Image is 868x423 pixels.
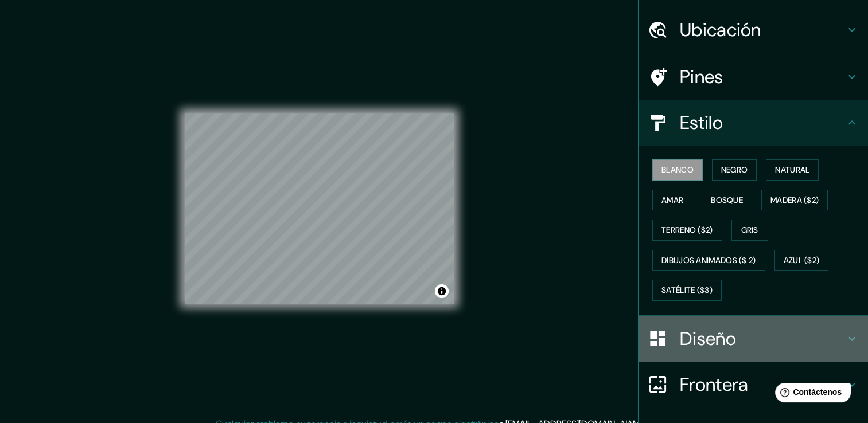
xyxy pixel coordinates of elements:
[680,65,845,88] h4: Pines
[761,190,828,211] button: Madera ($2)
[741,223,758,237] font: Gris
[639,7,868,53] div: Ubicación
[731,220,768,241] button: Gris
[766,378,855,410] iframe: Help widget launcher
[784,253,820,268] font: Azul ($2)
[770,193,819,207] font: Madera ($2)
[661,283,713,297] font: Satélite ($3)
[652,280,722,301] button: Satélite ($3)
[639,316,868,362] div: Diseño
[680,111,845,134] h4: Estilo
[680,373,845,396] h4: Frontera
[680,327,845,350] h4: Diseño
[661,223,713,237] font: Terreno ($2)
[639,54,868,100] div: Pines
[652,250,765,271] button: Dibujos animados ($ 2)
[639,100,868,146] div: Estilo
[435,284,449,298] button: Alternar atribución
[721,163,748,177] font: Negro
[766,159,819,181] button: Natural
[702,190,752,211] button: Bosque
[661,163,694,177] font: Blanco
[680,18,845,41] h4: Ubicación
[652,220,722,241] button: Terreno ($2)
[185,113,454,304] canvas: Mapa
[652,190,692,211] button: Amar
[652,159,703,181] button: Blanco
[775,163,809,177] font: Natural
[712,159,757,181] button: Negro
[711,193,743,207] font: Bosque
[774,250,829,271] button: Azul ($2)
[661,253,756,268] font: Dibujos animados ($ 2)
[661,193,683,207] font: Amar
[639,362,868,408] div: Frontera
